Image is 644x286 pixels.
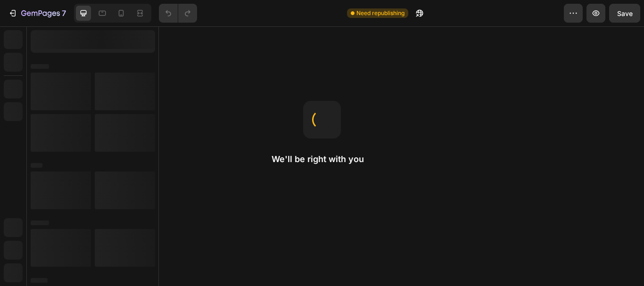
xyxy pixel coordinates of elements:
span: Save [617,9,633,17]
span: Need republishing [356,9,405,17]
button: 7 [4,4,70,23]
p: 7 [62,8,66,19]
h2: We'll be right with you [272,154,372,165]
button: Save [609,4,640,23]
div: Undo/Redo [159,4,197,23]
